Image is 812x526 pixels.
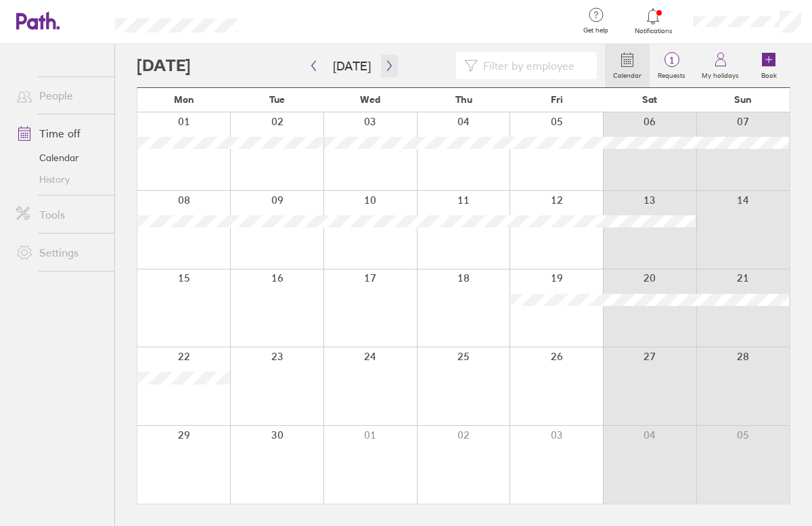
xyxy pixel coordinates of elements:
span: Fri [551,94,563,105]
a: Tools [5,201,114,228]
a: My holidays [694,44,747,87]
a: Calendar [5,147,114,169]
a: Book [747,44,790,87]
button: [DATE] [322,55,382,77]
span: 1 [650,55,694,66]
span: Wed [360,94,380,105]
span: Thu [455,94,472,105]
label: Book [753,68,785,80]
span: Mon [174,94,194,105]
label: Requests [650,68,694,80]
input: Filter by employee [478,53,589,79]
label: My holidays [694,68,747,80]
a: Notifications [631,7,675,35]
a: Calendar [605,44,650,87]
label: Calendar [605,68,650,80]
span: Notifications [631,27,675,35]
a: Time off [5,120,114,147]
span: Tue [269,94,285,105]
a: Settings [5,239,114,266]
a: 1Requests [650,44,694,87]
span: Get help [574,26,618,35]
span: Sat [642,94,657,105]
a: People [5,82,114,109]
a: History [5,169,114,190]
span: Sun [734,94,752,105]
